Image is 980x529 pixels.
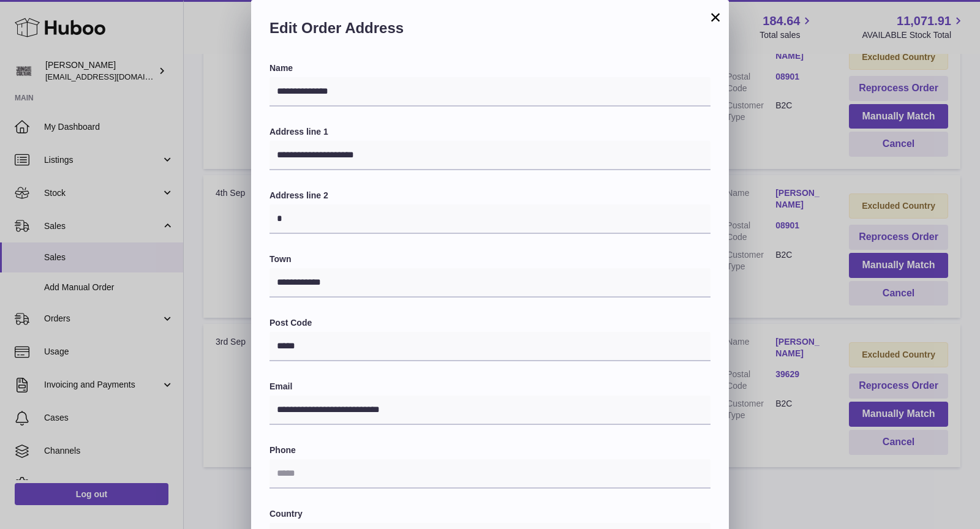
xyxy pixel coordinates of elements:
[269,508,710,520] label: Country
[708,10,723,24] button: ×
[269,126,710,138] label: Address line 1
[269,445,710,456] label: Phone
[269,381,710,392] label: Email
[269,190,710,201] label: Address line 2
[269,317,710,329] label: Post Code
[269,18,710,44] h2: Edit Order Address
[269,62,710,74] label: Name
[269,253,710,265] label: Town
